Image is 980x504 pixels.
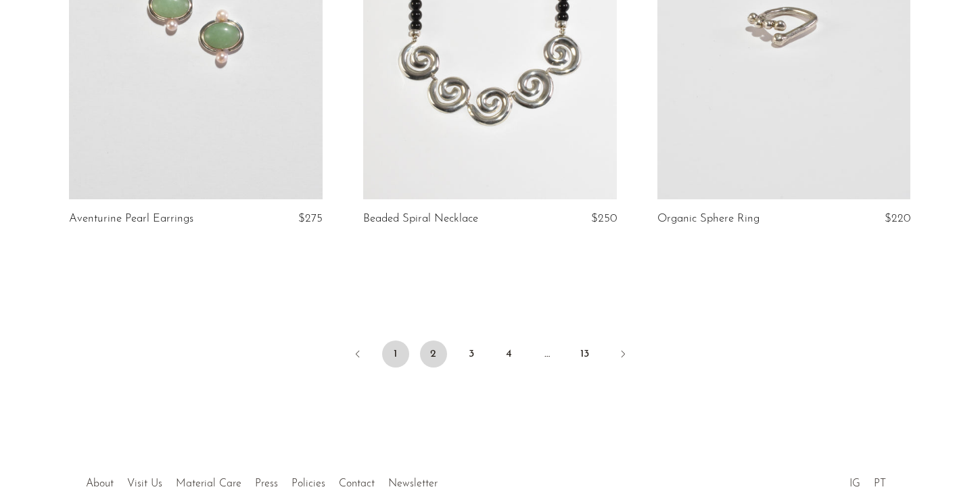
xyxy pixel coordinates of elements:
span: $275 [298,213,323,224]
a: IG [849,478,860,489]
a: Policies [291,478,325,489]
a: 13 [571,341,599,368]
ul: Social Medias [843,468,893,493]
span: $220 [885,213,910,224]
a: Contact [339,478,375,489]
a: 1 [382,341,409,368]
a: Previous [344,341,371,370]
a: Beaded Spiral Necklace [363,213,478,225]
ul: Quick links [79,468,444,493]
a: PT [874,478,886,489]
a: About [86,478,114,489]
a: Press [255,478,278,489]
span: … [534,341,561,368]
a: 4 [496,341,523,368]
span: $250 [591,213,617,224]
a: Next [609,341,636,370]
a: Aventurine Pearl Earrings [69,213,193,225]
a: 3 [458,341,485,368]
a: Material Care [176,478,241,489]
a: Visit Us [127,478,162,489]
a: Organic Sphere Ring [657,213,760,225]
span: 2 [420,341,447,368]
